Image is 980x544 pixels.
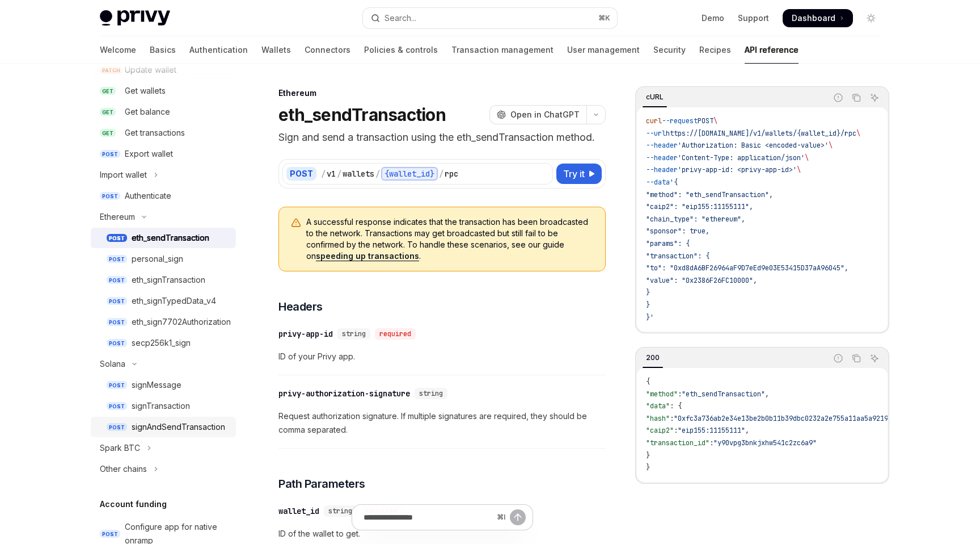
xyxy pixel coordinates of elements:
[278,476,365,492] span: Path Parameters
[107,297,127,306] span: POST
[91,144,236,164] a: POSTExport wallet
[646,116,662,125] span: curl
[646,153,678,162] span: --header
[91,228,236,248] a: POSTeth_sendTransaction
[646,377,650,386] span: {
[132,399,190,413] div: signTransaction
[662,116,698,125] span: --request
[445,168,458,179] div: rpc
[91,417,236,437] a: POSTsignAndSendTransaction
[653,36,686,64] a: Security
[100,497,167,511] h5: Account funding
[189,36,248,64] a: Authentication
[646,390,678,399] span: "method"
[107,423,127,432] span: POST
[364,36,438,64] a: Policies & controls
[670,414,674,423] span: :
[646,252,709,261] span: "transaction": {
[100,108,116,116] span: GET
[342,329,366,338] span: string
[107,255,127,263] span: POST
[831,351,846,366] button: Report incorrect code
[100,441,140,455] div: Spark BTC
[670,178,678,187] span: '{
[646,227,709,236] span: "sponsor": true,
[439,168,443,179] div: /
[100,462,147,476] div: Other chains
[132,273,205,287] div: eth_signTransaction
[674,414,944,423] span: "0xfc3a736ab2e34e13be2b0b11b39dbc0232a2e755a11aa5a9219890d3b2c6c7d8"
[278,328,333,340] div: privy-app-id
[132,378,181,392] div: signMessage
[278,388,410,399] div: privy-authorization-signature
[91,291,236,311] a: POSTeth_signTypedData_v4
[107,402,127,411] span: POST
[91,396,236,416] a: POSTsignTransaction
[713,438,817,447] span: "y90vpg3bnkjxhw541c2zc6a9"
[100,150,120,158] span: POST
[646,215,745,224] span: "chain_type": "ethereum",
[337,168,341,179] div: /
[91,270,236,290] a: POSTeth_signTransaction
[646,414,670,423] span: "hash"
[261,36,291,64] a: Wallets
[783,9,853,27] a: Dashboard
[125,147,173,161] div: Export wallet
[100,357,125,371] div: Solana
[91,123,236,143] a: GETGet transactions
[419,389,443,398] span: string
[849,90,864,105] button: Copy the contents from the code block
[364,505,492,530] input: Ask a question...
[646,438,709,447] span: "transaction_id"
[91,249,236,269] a: POSTpersonal_sign
[678,390,682,399] span: :
[100,87,116,95] span: GET
[765,390,769,399] span: ,
[646,202,753,211] span: "caip2": "eip155:11155111",
[646,165,678,174] span: --header
[678,141,829,150] span: 'Authorization: Basic <encoded-value>'
[646,426,674,435] span: "caip2"
[278,350,606,363] span: ID of your Privy app.
[375,328,416,340] div: required
[91,354,236,374] button: Toggle Solana section
[278,104,446,125] h1: eth_sendTransaction
[678,426,745,435] span: "eip155:11155111"
[699,36,731,64] a: Recipes
[91,438,236,458] button: Toggle Spark BTC section
[489,105,586,124] button: Open in ChatGPT
[91,81,236,101] a: GETGet wallets
[150,36,176,64] a: Basics
[745,36,799,64] a: API reference
[343,168,374,179] div: wallets
[867,90,882,105] button: Ask AI
[91,375,236,395] a: POSTsignMessage
[738,12,769,24] a: Support
[678,153,805,162] span: 'Content-Type: application/json'
[385,11,416,25] div: Search...
[745,426,749,435] span: ,
[321,168,326,179] div: /
[125,84,166,98] div: Get wallets
[797,165,801,174] span: \
[306,216,594,262] span: A successful response indicates that the transaction has been broadcasted to the network. Transac...
[646,190,773,199] span: "method": "eth_sendTransaction",
[678,165,797,174] span: 'privy-app-id: <privy-app-id>'
[646,288,650,297] span: }
[290,217,302,229] svg: Warning
[278,129,606,145] p: Sign and send a transaction using the eth_sendTransaction method.
[327,168,336,179] div: v1
[91,459,236,479] button: Toggle Other chains section
[856,129,860,138] span: \
[643,90,667,104] div: cURL
[107,276,127,284] span: POST
[91,102,236,122] a: GETGet balance
[278,87,606,99] div: Ethereum
[278,299,323,315] span: Headers
[305,36,350,64] a: Connectors
[100,10,170,26] img: light logo
[646,300,650,309] span: }
[100,129,116,137] span: GET
[132,420,225,434] div: signAndSendTransaction
[132,252,183,266] div: personal_sign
